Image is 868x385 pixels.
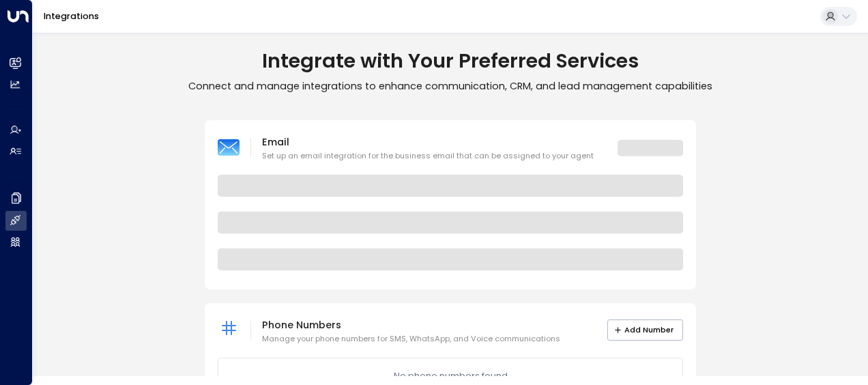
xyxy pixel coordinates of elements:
p: Phone Numbers [262,317,560,333]
p: Manage your phone numbers for SMS, WhatsApp, and Voice communications [262,333,560,345]
h1: Integrate with Your Preferred Services [33,49,868,73]
p: No phone numbers found [394,369,508,382]
button: Add Number [607,319,683,341]
p: Email [262,134,594,150]
a: Integrations [44,10,99,22]
p: Set up an email integration for the business email that can be assigned to your agent [262,150,594,162]
p: Connect and manage integrations to enhance communication, CRM, and lead management capabilities [33,80,868,93]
